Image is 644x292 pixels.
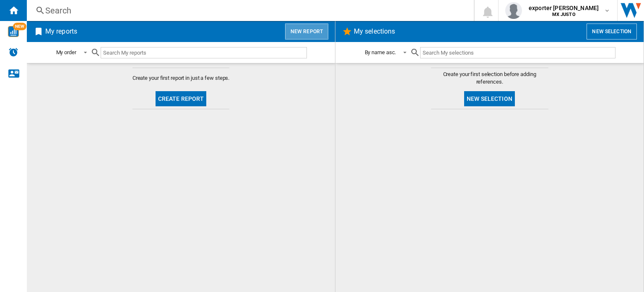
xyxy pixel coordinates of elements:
input: Search My reports [101,47,307,58]
span: NEW [13,23,26,30]
button: New selection [464,91,515,106]
h2: My selections [352,24,397,39]
button: New selection [587,24,637,39]
img: profile.jpg [505,2,522,19]
div: By name asc. [365,49,396,55]
div: My order [56,49,76,55]
span: Create your first report in just a few steps. [132,74,230,82]
button: New report [285,24,328,39]
b: MX JUSTO [552,12,576,17]
button: Create report [156,91,207,106]
span: Create your first selection before adding references. [431,71,548,86]
div: Search [45,5,452,16]
span: exporter [PERSON_NAME] [529,4,599,12]
h2: My reports [44,24,79,39]
input: Search My selections [420,47,615,58]
img: alerts-logo.svg [8,47,18,57]
img: wise-card.svg [8,26,19,37]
